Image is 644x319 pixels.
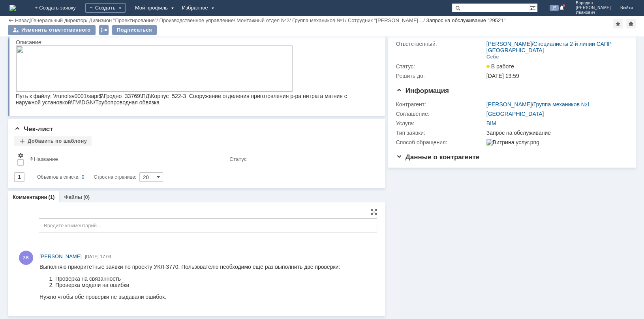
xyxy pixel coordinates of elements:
[396,63,485,70] div: Статус:
[396,139,485,145] div: Способ обращения:
[9,5,16,11] img: logo
[576,6,611,10] span: [PERSON_NAME]
[396,87,449,94] span: Информация
[31,17,86,23] a: Генеральный директор
[550,5,559,11] span: 15
[16,12,300,18] li: Проверка на связанность
[39,253,82,260] a: [PERSON_NAME]
[486,41,625,53] div: /
[396,130,485,136] div: Тип заявки:
[486,120,496,126] a: BIM
[17,152,24,159] span: Настройки
[486,41,612,53] a: Специалисты 2-й линии САПР [GEOGRAPHIC_DATA]
[486,101,590,108] div: /
[229,156,246,162] div: Статус
[529,4,537,11] span: Расширенный поиск
[348,17,426,23] div: /
[85,3,126,13] div: Создать
[99,25,109,35] div: Работа с массовостью
[30,17,31,23] div: |
[486,63,514,70] span: В работе
[396,120,485,126] div: Услуга:
[486,54,499,60] div: Себе
[486,139,539,145] img: Витрина услуг.png
[292,17,345,23] a: Группа механиков №1
[89,17,156,23] a: Дивизион "Проектирование"
[371,209,377,215] div: На всю страницу
[31,17,89,23] div: /
[576,10,611,15] span: Иванович
[396,73,485,79] div: Решить до:
[486,41,532,47] a: [PERSON_NAME]
[396,41,485,47] div: Ответственный:
[37,172,136,182] i: Строк на странице:
[13,194,47,200] a: Комментарии
[15,17,30,23] a: Назад
[14,125,53,133] span: Чек-лист
[85,254,99,259] span: [DATE]
[348,17,423,23] a: Сотрудник "[PERSON_NAME]…
[576,1,611,6] span: Бородин
[426,17,505,23] div: Запрос на обслуживание "29521"
[39,253,82,259] span: [PERSON_NAME]
[49,194,55,200] div: (1)
[396,153,480,161] span: Данные о контрагенте
[27,149,226,169] th: Название
[237,17,289,23] a: Монтажный отдел №2
[82,172,84,182] div: 0
[89,17,159,23] div: /
[396,111,485,117] div: Соглашение:
[100,254,111,259] span: 17:04
[34,156,58,162] div: Название
[16,18,300,25] li: Проверка модели на ошибки
[64,194,82,200] a: Файлы
[626,19,636,28] div: Сделать домашней страницей
[292,17,348,23] div: /
[226,149,372,169] th: Статус
[613,19,623,28] div: Добавить в избранное
[396,101,485,108] div: Контрагент:
[37,174,79,180] span: Объектов в списке:
[486,111,544,117] a: [GEOGRAPHIC_DATA]
[16,39,375,45] div: Описание:
[160,17,237,23] div: /
[237,17,292,23] div: /
[486,130,625,136] div: Запрос на обслуживание
[533,101,590,108] a: Группа механиков №1
[9,5,16,11] a: Перейти на домашнюю страницу
[160,17,234,23] a: Производственное управление
[83,194,90,200] div: (0)
[486,101,532,108] a: [PERSON_NAME]
[486,73,519,79] span: [DATE] 13:59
